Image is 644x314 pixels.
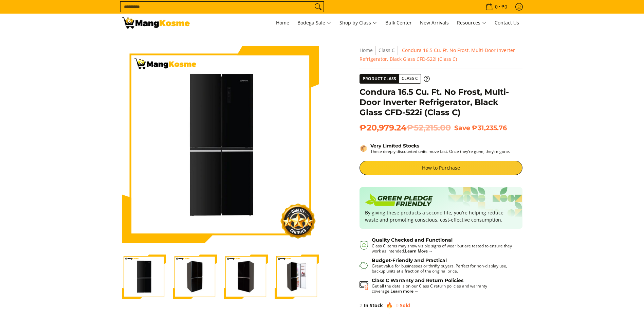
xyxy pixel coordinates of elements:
[407,123,451,133] del: ₱52,215.00
[360,161,522,175] a: How to Purchase
[500,4,508,9] span: ₱0
[400,302,410,309] span: Sold
[420,19,449,26] span: New Arrivals
[405,248,433,254] a: Learn More →
[372,283,516,294] p: Get all the details on our Class C return policies and warranty coverage.
[494,4,499,9] span: 0
[491,14,522,32] a: Contact Us
[275,255,319,298] img: Condura 16.5 Cu. Ft. No Frost, Multi-Door Inverter Refrigerator, Black Glass CFD-522i (Class C)-4
[385,19,412,26] span: Bulk Center
[399,74,421,83] span: Class C
[382,14,415,32] a: Bulk Center
[360,123,451,133] span: ₱20,979.24
[273,14,293,32] a: Home
[372,237,453,243] strong: Quality Checked and Functional
[454,124,470,132] span: Save
[390,288,419,294] a: Learn more →
[372,243,516,254] p: Class C items may show visible signs of wear but are tested to ensure they work as intended.
[360,87,522,118] h1: Condura 16.5 Cu. Ft. No Frost, Multi-Door Inverter Refrigerator, Black Glass CFD-522i (Class C)
[173,255,217,298] img: Condura 16.5 Cu. Ft. No Frost, Multi-Door Inverter Refrigerator, Black Glass CFD-522i (Class C)-2
[360,47,515,62] span: Condura 16.5 Cu. Ft. No Frost, Multi-Door Inverter Refrigerator, Black Glass CFD-522i (Class C)
[396,302,399,309] span: 0
[372,277,463,283] strong: Class C Warranty and Return Policies
[417,14,452,32] a: New Arrivals
[313,2,324,12] button: Search
[364,302,383,309] span: In Stock
[372,257,447,263] strong: Budget-Friendly and Practical
[360,47,373,53] a: Home
[454,14,490,32] a: Resources
[122,255,166,298] img: Condura 16.5 Cu. Ft. No Frost, Multi-Door Inverter Refrigerator, Black Glass CFD-522i (Class C)-1
[370,149,510,154] p: These deeply discounted units move fast. Once they’re gone, they’re gone.
[276,19,289,26] span: Home
[224,255,268,298] img: Condura 16.5 Cu. Ft. No Frost, Multi-Door Inverter Refrigerator, Black Glass CFD-522i (Class C)-3
[122,48,319,241] img: Condura 16.5 Cu. Ft. No Frost, Multi-Door Inverter Refrigerator, Black Glass CFD-522i (Class C)
[339,19,377,27] span: Shop by Class
[197,14,522,32] nav: Main Menu
[457,19,486,27] span: Resources
[360,74,430,84] a: Product Class Class C
[483,3,509,11] span: •
[360,302,362,309] span: 2
[294,14,335,32] a: Bodega Sale
[472,124,507,132] span: ₱31,235.76
[360,46,522,64] nav: Breadcrumbs
[297,19,331,27] span: Bodega Sale
[370,143,419,149] strong: Very Limited Stocks
[372,263,516,274] p: Great value for businesses or thrifty buyers. Perfect for non-display use, backup units at a frac...
[122,17,190,29] img: Condura 16.5 Cu. Ft. Multi-Door Inverter Ref (Class C) l Mang Kosme
[365,193,433,209] img: Badge sustainability green pledge friendly
[365,209,517,223] p: By giving these products a second life, you’re helping reduce waste and promoting conscious, cost...
[360,74,399,83] span: Product Class
[379,47,395,53] a: Class C
[336,14,381,32] a: Shop by Class
[495,19,519,26] span: Contact Us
